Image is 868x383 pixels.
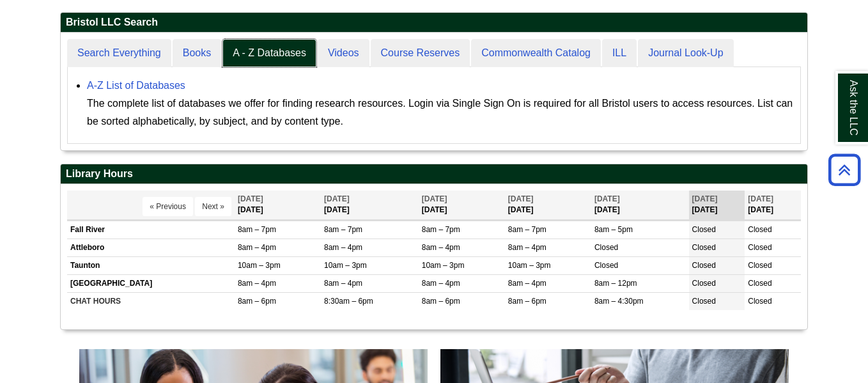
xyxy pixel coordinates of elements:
[422,297,460,306] span: 8am – 6pm
[419,191,505,219] th: [DATE]
[143,197,193,216] button: « Previous
[692,194,718,203] span: [DATE]
[508,243,546,252] span: 8am – 4pm
[87,95,794,130] div: The complete list of databases we offer for finding research resources. Login via Single Sign On ...
[505,191,591,219] th: [DATE]
[594,297,644,306] span: 8am – 4:30pm
[238,261,281,270] span: 10am – 3pm
[173,39,221,68] a: Books
[87,80,185,91] a: A-Z List of Databases
[67,256,235,274] td: Taunton
[324,194,350,203] span: [DATE]
[602,39,637,68] a: ILL
[745,191,801,219] th: [DATE]
[67,275,235,293] td: [GEOGRAPHIC_DATA]
[748,297,771,306] span: Closed
[692,297,716,306] span: Closed
[371,39,470,68] a: Course Reserves
[422,225,460,234] span: 8am – 7pm
[748,261,771,270] span: Closed
[422,279,460,288] span: 8am – 4pm
[67,39,171,68] a: Search Everything
[61,164,807,184] h2: Library Hours
[222,39,316,68] a: A - Z Databases
[422,261,465,270] span: 10am – 3pm
[422,194,447,203] span: [DATE]
[67,293,235,311] td: CHAT HOURS
[748,243,771,252] span: Closed
[422,243,460,252] span: 8am – 4pm
[692,261,716,270] span: Closed
[508,297,546,306] span: 8am – 6pm
[324,243,362,252] span: 8am – 4pm
[321,191,419,219] th: [DATE]
[238,279,276,288] span: 8am – 4pm
[471,39,601,68] a: Commonwealth Catalog
[235,191,321,219] th: [DATE]
[594,225,633,234] span: 8am – 5pm
[324,225,362,234] span: 8am – 7pm
[324,279,362,288] span: 8am – 4pm
[748,194,773,203] span: [DATE]
[508,261,551,270] span: 10am – 3pm
[324,261,367,270] span: 10am – 3pm
[318,39,369,68] a: Videos
[824,161,865,178] a: Back to Top
[594,261,618,270] span: Closed
[61,13,807,33] h2: Bristol LLC Search
[238,243,276,252] span: 8am – 4pm
[508,225,546,234] span: 8am – 7pm
[508,194,534,203] span: [DATE]
[67,221,235,238] td: Fall River
[748,225,771,234] span: Closed
[594,194,620,203] span: [DATE]
[748,279,771,288] span: Closed
[594,279,637,288] span: 8am – 12pm
[692,225,716,234] span: Closed
[689,191,745,219] th: [DATE]
[591,191,689,219] th: [DATE]
[238,194,263,203] span: [DATE]
[238,225,276,234] span: 8am – 7pm
[692,279,716,288] span: Closed
[692,243,716,252] span: Closed
[324,297,373,306] span: 8:30am – 6pm
[67,238,235,256] td: Attleboro
[195,197,231,216] button: Next »
[508,279,546,288] span: 8am – 4pm
[594,243,618,252] span: Closed
[638,39,733,68] a: Journal Look-Up
[238,297,276,306] span: 8am – 6pm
